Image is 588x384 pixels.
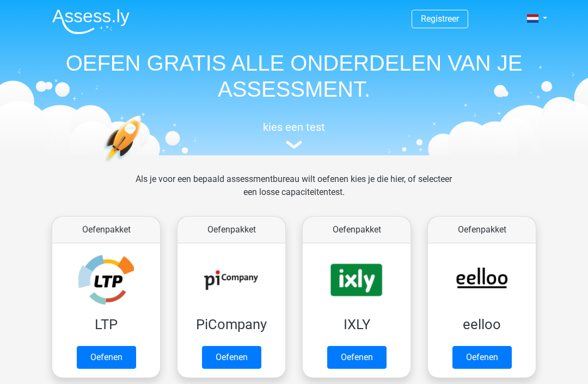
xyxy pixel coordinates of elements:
a: Oefenen [452,346,512,369]
img: oefenen [103,115,183,213]
h5: kies een test [44,121,544,134]
a: Registreer [421,14,459,24]
a: Oefenen [327,346,387,369]
a: Oefenen [77,346,136,369]
div: Als je voor een bepaald assessmentbureau wilt oefenen kies je die hier, of selecteer een losse ca... [127,173,461,212]
a: Oefenen [202,346,261,369]
a: kies een test [44,121,544,149]
img: assessment [286,141,302,149]
img: Assessly [52,9,130,34]
h1: OEFEN GRATIS ALLE ONDERDELEN VAN JE ASSESSMENT. [44,50,544,102]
